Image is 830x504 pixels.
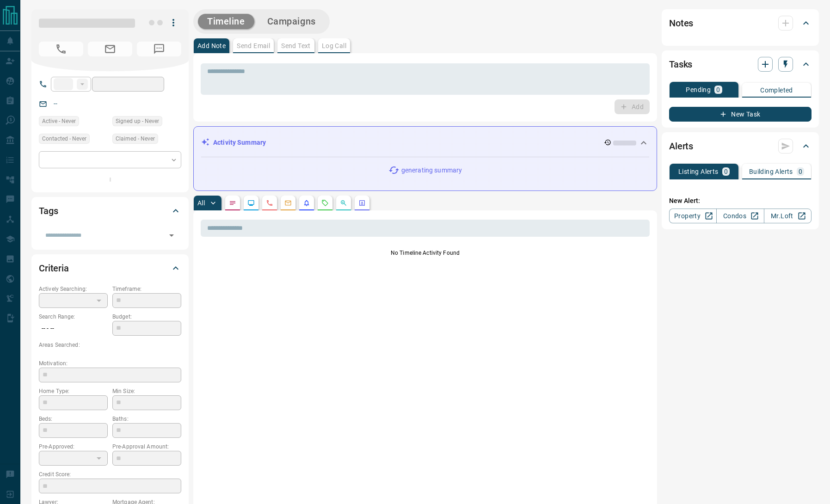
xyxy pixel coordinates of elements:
a: Condos [716,209,764,223]
span: Contacted - Never [42,134,86,143]
span: No Number [39,42,83,56]
p: Listing Alerts [678,168,719,175]
p: Pre-Approved: [39,443,108,451]
h2: Notes [669,16,693,31]
p: Search Range: [39,313,108,321]
svg: Emails [284,199,292,207]
div: Tasks [669,53,812,75]
p: generating summary [401,166,462,175]
p: Pre-Approval Amount: [112,443,181,451]
p: 0 [799,168,802,175]
span: No Email [88,42,132,56]
button: New Task [669,107,812,122]
span: No Number [137,42,181,56]
svg: Opportunities [340,199,347,207]
span: Claimed - Never [116,134,155,143]
p: Add Note [197,43,226,49]
button: Timeline [198,14,254,29]
p: Credit Score: [39,470,181,479]
h2: Alerts [669,139,693,154]
p: Budget: [112,313,181,321]
svg: Listing Alerts [303,199,310,207]
svg: Lead Browsing Activity [247,199,255,207]
p: No Timeline Activity Found [201,249,650,257]
p: -- - -- [39,321,108,336]
h2: Tasks [669,57,692,72]
p: Completed [760,87,793,93]
p: Min Size: [112,387,181,395]
p: Pending [686,86,711,93]
p: New Alert: [669,196,812,206]
p: Baths: [112,415,181,423]
p: 0 [716,86,720,93]
div: Activity Summary [201,134,649,151]
p: Actively Searching: [39,285,108,293]
button: Open [165,229,178,242]
p: Home Type: [39,387,108,395]
a: Mr.Loft [764,209,812,223]
p: Beds: [39,415,108,423]
p: Building Alerts [749,168,793,175]
h2: Tags [39,203,58,218]
p: Motivation: [39,359,181,368]
svg: Requests [321,199,329,207]
a: -- [54,100,57,107]
span: Active - Never [42,117,76,126]
div: Tags [39,200,181,222]
p: Areas Searched: [39,341,181,349]
button: Campaigns [258,14,325,29]
h2: Criteria [39,261,69,276]
div: Notes [669,12,812,34]
svg: Calls [266,199,273,207]
p: All [197,200,205,206]
svg: Agent Actions [358,199,366,207]
span: Signed up - Never [116,117,159,126]
a: Property [669,209,717,223]
div: Alerts [669,135,812,157]
div: Criteria [39,257,181,279]
p: Activity Summary [213,138,266,148]
p: Timeframe: [112,285,181,293]
svg: Notes [229,199,236,207]
p: 0 [724,168,728,175]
